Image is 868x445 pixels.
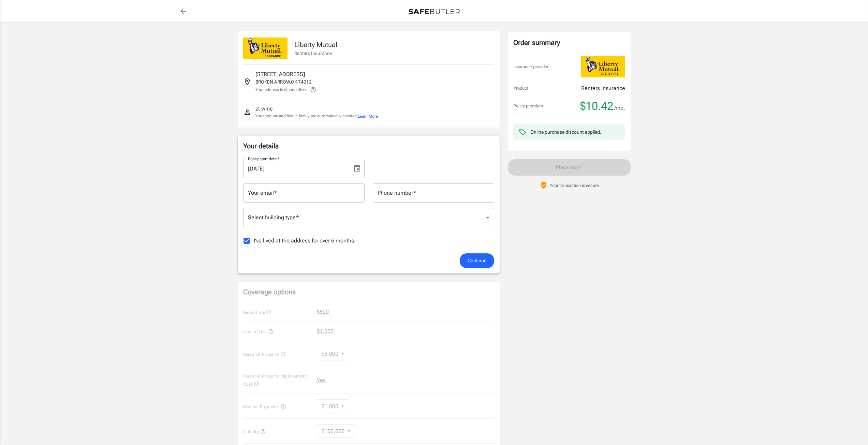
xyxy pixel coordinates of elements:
[255,70,305,78] p: [STREET_ADDRESS]
[294,40,337,50] p: Liberty Mutual
[614,103,625,113] span: /mo.
[176,4,190,18] a: back to quotes
[581,56,625,77] img: Liberty Mutual
[255,113,378,119] p: Your spouse and live-in family are automatically covered.
[581,84,625,92] p: Renters Insurance
[350,162,364,175] button: Choose date, selected date is Sep 29, 2025
[460,253,494,268] button: Continue
[409,9,460,14] img: Back to quotes
[255,87,309,93] p: Your address is standardized.
[243,141,494,151] p: Your details
[243,78,251,86] svg: Insured address
[530,129,601,135] div: Online purchase discount applied.
[550,182,599,189] p: Your transaction is secure
[513,85,528,92] p: Product
[255,78,312,85] p: BROKEN ARROW , OK 74012
[243,108,251,116] svg: Insured person
[248,156,279,162] label: Policy start date
[513,63,548,70] p: Insurance provider
[358,113,378,119] button: Learn More
[243,159,348,178] input: MM/DD/YYYY
[468,256,486,265] span: Continue
[243,183,365,203] input: Enter email
[513,103,543,109] p: Policy premium
[254,237,356,245] span: I've lived at the address for over 6 months.
[243,38,288,59] img: Liberty Mutual
[294,50,337,57] p: Renters Insurance
[373,183,494,203] input: Enter number
[513,38,625,48] div: Order summary
[255,105,273,113] p: zt wine
[580,99,613,113] span: $10.42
